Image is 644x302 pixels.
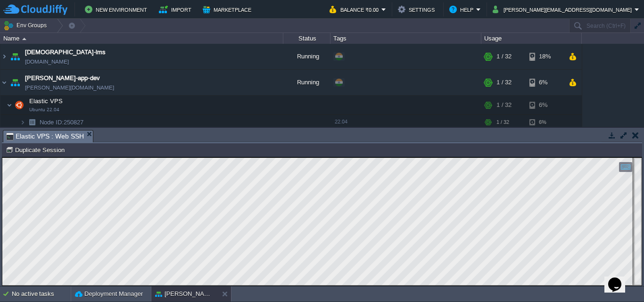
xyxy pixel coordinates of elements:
[25,57,69,66] a: [DOMAIN_NAME]
[604,264,635,293] iframe: chat widget
[25,83,114,92] a: [PERSON_NAME][DOMAIN_NAME]
[496,70,512,95] div: 1 / 32
[25,48,106,57] a: [DEMOGRAPHIC_DATA]-lms
[159,4,194,15] button: Import
[529,44,560,69] div: 18%
[8,70,22,95] img: AMDAwAAAACH5BAEAAAAALAAAAAABAAEAAAICRAEAOw==
[6,131,84,142] span: Elastic VPS : Web SSH
[12,286,71,302] div: No active tasks
[39,118,85,126] a: Node ID:250827
[22,38,26,40] img: AMDAwAAAACH5BAEAAAAALAAAAAABAAEAAAICRAEAOw==
[3,19,50,32] button: Env Groups
[449,4,476,15] button: Help
[331,33,481,44] div: Tags
[283,44,330,69] div: Running
[283,70,330,95] div: Running
[529,70,560,95] div: 6%
[25,115,39,130] img: AMDAwAAAACH5BAEAAAAALAAAAAABAAEAAAICRAEAOw==
[3,4,67,16] img: CloudJiffy
[8,44,22,69] img: AMDAwAAAACH5BAEAAAAALAAAAAABAAEAAAICRAEAOw==
[493,4,635,15] button: [PERSON_NAME][EMAIL_ADDRESS][DOMAIN_NAME]
[7,96,12,114] img: AMDAwAAAACH5BAEAAAAALAAAAAABAAEAAAICRAEAOw==
[496,44,512,69] div: 1 / 32
[398,4,438,15] button: Settings
[75,289,143,299] button: Deployment Manager
[28,98,64,105] a: Elastic VPSUbuntu 22.04
[1,33,283,44] div: Name
[6,146,67,154] button: Duplicate Session
[20,115,25,130] img: AMDAwAAAACH5BAEAAAAALAAAAAABAAEAAAICRAEAOw==
[0,44,8,69] img: AMDAwAAAACH5BAEAAAAALAAAAAABAAEAAAICRAEAOw==
[496,96,512,114] div: 1 / 32
[155,289,215,299] button: [PERSON_NAME]-app-dev
[39,118,85,126] span: 250827
[28,97,64,105] span: Elastic VPS
[284,33,330,44] div: Status
[40,119,64,126] span: Node ID:
[0,70,8,95] img: AMDAwAAAACH5BAEAAAAALAAAAAABAAEAAAICRAEAOw==
[330,4,381,15] button: Balance ₹0.00
[203,4,254,15] button: Marketplace
[335,119,347,124] span: 22.04
[29,107,59,113] span: Ubuntu 22.04
[482,33,581,44] div: Usage
[13,96,26,114] img: AMDAwAAAACH5BAEAAAAALAAAAAABAAEAAAICRAEAOw==
[529,115,560,130] div: 6%
[85,4,150,15] button: New Environment
[496,115,509,130] div: 1 / 32
[25,73,100,83] a: [PERSON_NAME]-app-dev
[529,96,560,114] div: 6%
